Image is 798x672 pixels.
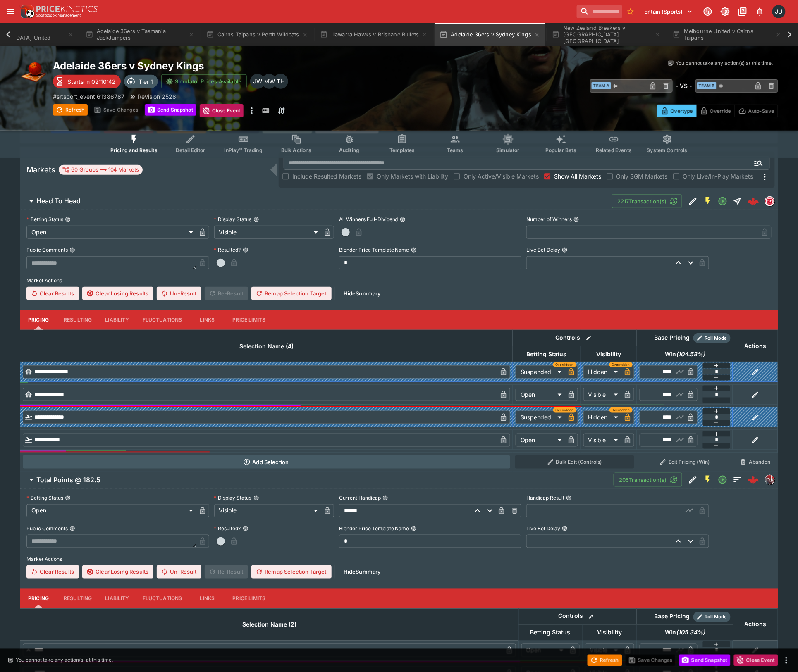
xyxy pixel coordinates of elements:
[640,5,698,18] button: Select Tenant
[730,472,745,487] button: Totals
[612,407,630,413] span: Overridden
[647,147,688,153] span: System Controls
[671,107,693,115] p: Overtype
[251,565,332,579] button: Remap Selection Target
[733,609,778,641] th: Actions
[697,82,717,89] span: Team B
[651,612,693,622] div: Base Pricing
[69,526,75,531] button: Public Comments
[67,77,116,86] p: Starts in 02:10:42
[145,104,196,116] button: Send Snapshot
[339,287,386,300] button: HideSummary
[53,60,416,72] h2: Copy To Clipboard
[526,525,560,532] p: Live Bet Delay
[214,246,241,253] p: Resulted?
[253,495,259,501] button: Display Status
[702,335,731,342] span: Roll Mode
[98,310,136,330] button: Liability
[157,287,201,300] span: Un-Result
[23,455,511,469] button: Add Selection
[693,333,731,343] div: Show/hide Price Roll mode configuration.
[138,92,176,101] p: Revision 2528
[411,526,417,531] button: Blender Price Template Name
[513,330,637,346] th: Controls
[700,194,715,209] button: SGM Enabled
[57,310,98,330] button: Resulting
[26,274,772,287] label: Market Actions
[20,60,46,86] img: basketball.png
[26,246,68,253] p: Public Comments
[624,5,637,18] button: No Bookmarks
[36,14,81,17] img: Sportsbook Management
[26,565,79,579] button: Clear Results
[515,455,634,469] button: Bulk Edit (Controls)
[583,411,621,424] div: Hidden
[686,472,700,487] button: Edit Detail
[516,388,565,401] div: Open
[36,6,98,12] img: PriceKinetics
[26,553,772,565] label: Market Actions
[588,655,622,666] button: Refresh
[139,77,153,86] p: Tier 1
[273,74,288,89] div: Todd Henderson
[201,23,313,46] button: Cairns Taipans v Perth Wildcats
[281,147,312,153] span: Bulk Actions
[781,655,791,665] button: more
[751,156,766,171] button: Open
[556,407,574,413] span: Overridden
[676,81,692,90] h6: - VS -
[772,5,786,18] div: Justin.Walsh
[226,589,272,608] button: Price Limits
[521,628,580,638] span: Betting Status
[718,4,733,19] button: Toggle light/dark mode
[315,23,433,46] button: Illawarra Hawks v Brisbane Bullets
[679,655,731,666] button: Send Snapshot
[702,614,731,621] span: Roll Mode
[36,197,81,205] h6: Head To Head
[745,472,762,488] a: 35a29bf0-43b3-4652-9494-12a1834ceb64
[53,92,124,101] p: Copy To Clipboard
[556,362,574,367] span: Overridden
[614,473,682,487] button: 205Transaction(s)
[639,455,731,469] button: Edit Pricing (Win)
[735,4,750,19] button: Documentation
[26,287,79,300] button: Clear Results
[657,105,778,117] div: Start From
[765,196,775,206] div: sportsradar
[748,107,774,115] p: Auto-Save
[592,82,611,89] span: Team A
[583,333,594,343] button: Bulk edit
[464,172,539,181] span: Only Active/Visible Markets
[676,349,705,359] em: ( 104.58 %)
[243,526,248,531] button: Resulted?
[65,495,71,501] button: Betting Status
[200,104,244,117] button: Close Event
[733,330,778,362] th: Actions
[225,147,263,153] span: InPlay™ Trading
[104,129,694,158] div: Event type filters
[585,644,621,657] div: Visible
[735,105,778,117] button: Auto-Save
[686,194,700,209] button: Edit Detail
[230,341,303,351] span: Selection Name (4)
[411,247,417,253] button: Blender Price Template Name
[189,310,226,330] button: Links
[748,474,759,486] img: logo-cerberus--red.svg
[339,525,409,532] p: Blender Price Template Name
[16,657,113,664] p: You cannot take any action(s) at this time.
[339,216,398,223] p: All Winners Full-Dividend
[3,4,18,19] button: open drawer
[562,526,568,531] button: Live Bet Delay
[765,197,774,205] img: sportsradar
[676,628,705,638] em: ( 105.34 %)
[53,104,88,116] button: Refresh
[656,628,714,638] span: Win(105.34%)
[573,217,579,222] button: Number of Winners
[518,609,637,625] th: Controls
[435,23,545,46] button: Adelaide 36ers v Sydney Kings
[765,475,775,485] div: pricekinetics
[583,434,621,447] div: Visible
[516,411,565,424] div: Suspended
[696,105,735,117] button: Override
[157,565,201,579] button: Un-Result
